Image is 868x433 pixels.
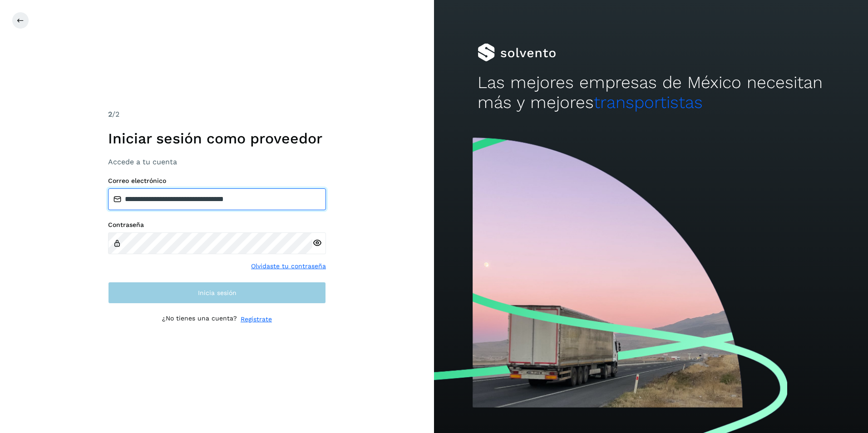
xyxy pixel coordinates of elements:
[478,73,825,113] h2: Las mejores empresas de México necesitan más y mejores
[162,315,237,324] p: ¿No tienes una cuenta?
[108,221,326,229] label: Contraseña
[251,261,326,271] a: Olvidaste tu contraseña
[241,315,272,324] a: Regístrate
[108,109,326,120] div: /2
[108,282,326,304] button: Inicia sesión
[594,93,703,112] span: transportistas
[108,157,326,166] h3: Accede a tu cuenta
[198,290,237,296] span: Inicia sesión
[108,130,326,147] h1: Iniciar sesión como proveedor
[108,110,112,118] span: 2
[108,177,326,185] label: Correo electrónico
